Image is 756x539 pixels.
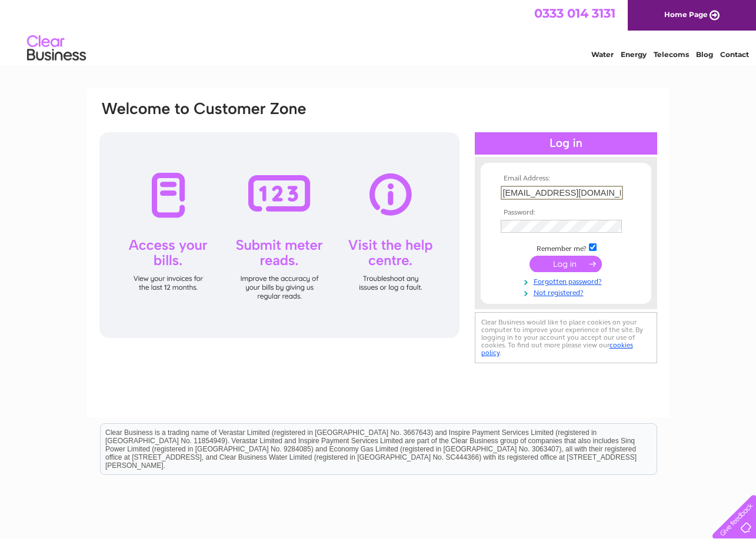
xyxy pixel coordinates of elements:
[475,312,657,363] div: Clear Business would like to place cookies on your computer to improve your experience of the sit...
[26,31,86,66] img: logo.png
[501,275,634,286] a: Forgotten password?
[591,50,614,59] a: Water
[498,209,634,217] th: Password:
[498,242,634,253] td: Remember me?
[501,286,634,297] a: Not registered?
[481,341,633,357] a: cookies policy
[498,175,634,183] th: Email Address:
[720,50,749,59] a: Contact
[621,50,647,59] a: Energy
[529,256,602,272] input: Submit
[534,6,615,21] a: 0333 014 3131
[696,50,713,59] a: Blog
[654,50,689,59] a: Telecoms
[101,6,657,57] div: Clear Business is a trading name of Verastar Limited (registered in [GEOGRAPHIC_DATA] No. 3667643...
